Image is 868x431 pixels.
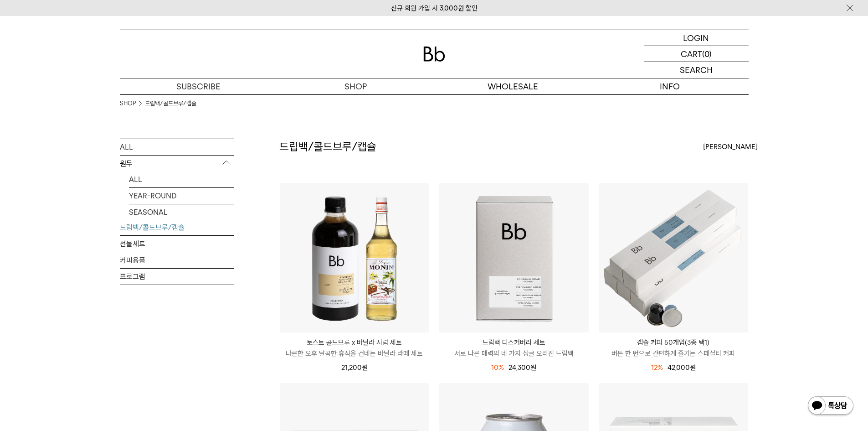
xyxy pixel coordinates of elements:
[599,337,748,359] a: 캡슐 커피 50개입(3종 택1) 버튼 한 번으로 간편하게 즐기는 스페셜티 커피
[668,363,696,372] span: 42,000
[690,363,696,372] span: 원
[280,348,429,359] p: 나른한 오후 달콤한 휴식을 건네는 바닐라 라떼 세트
[439,337,589,359] a: 드립백 디스커버리 세트 서로 다른 매력의 네 가지 싱글 오리진 드립백
[120,219,234,235] a: 드립백/콜드브루/캡슐
[280,183,429,332] img: 토스트 콜드브루 x 바닐라 시럽 세트
[277,78,434,94] a: SHOP
[439,337,589,348] p: 드립백 디스커버리 세트
[681,46,702,62] p: CART
[120,269,234,285] a: 프로그램
[644,30,749,46] a: LOGIN
[439,183,589,332] img: 드립백 디스커버리 세트
[644,46,749,62] a: CART (0)
[599,183,748,332] img: 캡슐 커피 50개입(3종 택1)
[491,362,504,373] div: 10%
[362,363,368,372] span: 원
[807,395,854,417] img: 카카오톡 채널 1:1 채팅 버튼
[434,78,591,94] p: WHOLESALE
[508,363,536,372] span: 24,300
[280,337,429,359] a: 토스트 콜드브루 x 바닐라 시럽 세트 나른한 오후 달콤한 휴식을 건네는 바닐라 라떼 세트
[683,30,709,46] p: LOGIN
[280,337,429,348] p: 토스트 콜드브루 x 바닐라 시럽 세트
[120,139,234,155] a: ALL
[599,348,748,359] p: 버튼 한 번으로 간편하게 즐기는 스페셜티 커피
[120,78,277,94] a: SUBSCRIBE
[341,363,368,372] span: 21,200
[423,47,445,62] img: 로고
[702,46,712,62] p: (0)
[145,99,196,108] a: 드립백/콜드브루/캡슐
[129,171,234,187] a: ALL
[591,78,749,94] p: INFO
[680,62,713,78] p: SEARCH
[279,139,376,155] h2: 드립백/콜드브루/캡슐
[120,252,234,268] a: 커피용품
[703,141,758,152] span: [PERSON_NAME]
[120,236,234,252] a: 선물세트
[120,99,136,108] a: SHOP
[530,363,536,372] span: 원
[439,348,589,359] p: 서로 다른 매력의 네 가지 싱글 오리진 드립백
[391,4,478,12] a: 신규 회원 가입 시 3,000원 할인
[129,188,234,204] a: YEAR-ROUND
[120,156,234,172] p: 원두
[651,362,663,373] div: 12%
[599,337,748,348] p: 캡슐 커피 50개입(3종 택1)
[129,204,234,220] a: SEASONAL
